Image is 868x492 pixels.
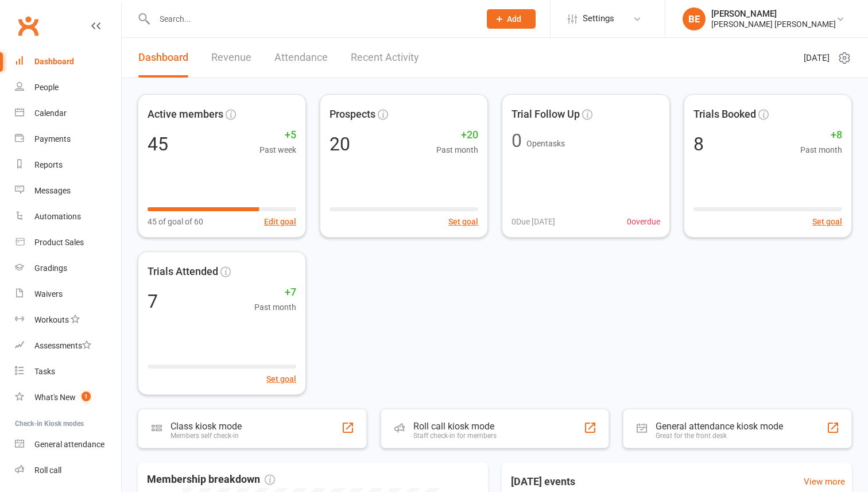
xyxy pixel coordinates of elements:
[800,127,842,144] span: +8
[34,289,63,299] div: Waivers
[148,135,168,153] div: 45
[211,38,251,78] a: Revenue
[15,458,121,483] a: Roll call
[82,392,91,401] span: 1
[34,57,74,66] div: Dashboard
[15,49,121,75] a: Dashboard
[413,421,497,432] div: Roll call kiosk mode
[34,341,91,350] div: Assessments
[15,281,121,307] a: Waivers
[583,6,614,32] span: Settings
[351,38,419,78] a: Recent Activity
[259,144,296,156] span: Past week
[274,38,328,78] a: Attendance
[34,160,63,169] div: Reports
[15,385,121,410] a: What's New1
[148,106,223,123] span: Active members
[15,178,121,204] a: Messages
[15,204,121,230] a: Automations
[151,11,472,27] input: Search...
[34,109,67,118] div: Calendar
[34,212,81,221] div: Automations
[170,432,242,440] div: Members self check-in
[34,466,61,475] div: Roll call
[15,255,121,281] a: Gradings
[487,9,536,29] button: Add
[254,301,296,313] span: Past month
[526,139,565,148] span: Open tasks
[34,315,69,324] div: Workouts
[511,106,580,123] span: Trial Follow Up
[693,106,756,123] span: Trials Booked
[170,421,242,432] div: Class kiosk mode
[34,264,67,273] div: Gradings
[711,19,836,29] div: [PERSON_NAME] [PERSON_NAME]
[15,100,121,126] a: Calendar
[15,152,121,178] a: Reports
[15,307,121,333] a: Workouts
[330,106,375,123] span: Prospects
[656,432,783,440] div: Great for the front desk
[436,127,478,144] span: +20
[15,230,121,255] a: Product Sales
[34,393,76,402] div: What's New
[436,144,478,156] span: Past month
[448,215,478,228] button: Set goal
[15,126,121,152] a: Payments
[507,14,521,24] span: Add
[15,75,121,100] a: People
[511,131,522,150] div: 0
[330,135,350,153] div: 20
[266,373,296,385] button: Set goal
[34,83,59,92] div: People
[812,215,842,228] button: Set goal
[34,367,55,376] div: Tasks
[147,471,275,488] span: Membership breakdown
[800,144,842,156] span: Past month
[15,432,121,458] a: General attendance kiosk mode
[15,333,121,359] a: Assessments
[148,215,203,228] span: 45 of goal of 60
[34,134,71,144] div: Payments
[693,135,704,153] div: 8
[683,7,706,30] div: BE
[804,51,830,65] span: [DATE]
[264,215,296,228] button: Edit goal
[34,186,71,195] div: Messages
[259,127,296,144] span: +5
[138,38,188,78] a: Dashboard
[34,238,84,247] div: Product Sales
[254,284,296,301] span: +7
[656,421,783,432] div: General attendance kiosk mode
[148,292,158,311] div: 7
[711,9,836,19] div: [PERSON_NAME]
[511,215,555,228] span: 0 Due [DATE]
[804,475,845,489] a: View more
[148,264,218,280] span: Trials Attended
[34,440,104,449] div: General attendance
[627,215,660,228] span: 0 overdue
[413,432,497,440] div: Staff check-in for members
[502,471,584,492] h3: [DATE] events
[15,359,121,385] a: Tasks
[14,11,42,40] a: Clubworx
